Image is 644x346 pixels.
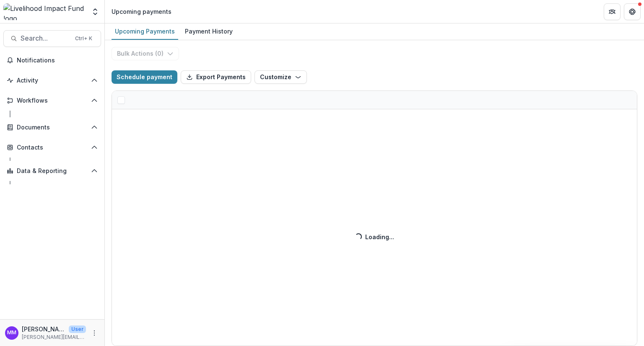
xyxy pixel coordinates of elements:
[21,34,70,42] span: Search...
[7,330,16,336] div: Miriam Mwangi
[3,121,101,134] button: Open Documents
[112,7,171,16] div: Upcoming payments
[182,23,236,40] a: Payment History
[17,144,88,151] span: Contacts
[17,168,88,175] span: Data & Reporting
[112,23,178,40] a: Upcoming Payments
[3,54,101,67] button: Notifications
[73,34,94,43] div: Ctrl + K
[112,25,178,37] div: Upcoming Payments
[17,57,98,64] span: Notifications
[22,333,86,341] p: [PERSON_NAME][EMAIL_ADDRESS][DOMAIN_NAME]
[3,94,101,107] button: Open Workflows
[3,30,101,47] button: Search...
[3,141,101,154] button: Open Contacts
[108,5,175,18] nav: breadcrumb
[3,3,86,20] img: Livelihood Impact Fund logo
[89,3,101,20] button: Open entity switcher
[17,124,88,131] span: Documents
[69,325,86,333] p: User
[22,325,65,333] p: [PERSON_NAME]
[182,25,236,37] div: Payment History
[17,77,88,84] span: Activity
[3,164,101,178] button: Open Data & Reporting
[112,47,179,60] button: Bulk Actions (0)
[89,328,99,338] button: More
[17,97,88,104] span: Workflows
[3,74,101,87] button: Open Activity
[624,3,641,20] button: Get Help
[604,3,621,20] button: Partners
